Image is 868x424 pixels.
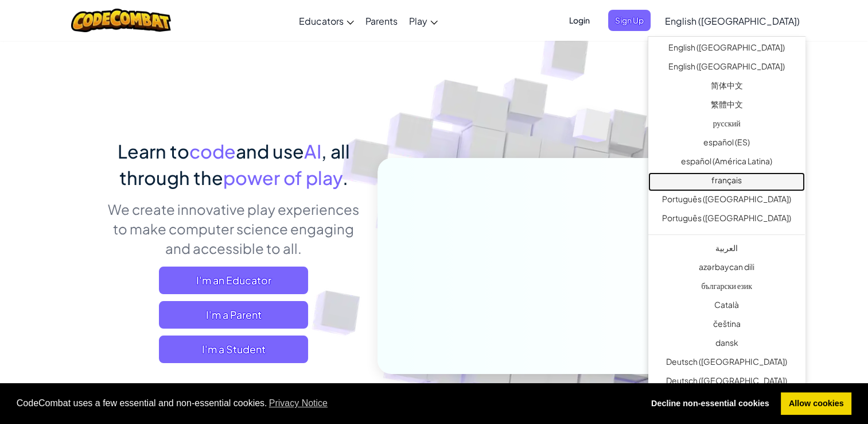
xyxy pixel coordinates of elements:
[648,316,805,335] a: čeština
[267,395,330,412] a: learn more about cookies
[299,15,344,27] span: Educators
[648,297,805,316] a: Català
[781,392,851,415] a: allow cookies
[648,191,805,210] a: Português ([GEOGRAPHIC_DATA])
[648,78,805,97] a: 简体中文
[648,210,805,229] a: Português ([GEOGRAPHIC_DATA])
[236,140,304,163] span: and use
[223,166,342,189] span: power of play
[403,5,443,36] a: Play
[189,140,236,163] span: code
[409,15,427,27] span: Play
[648,172,805,191] a: français
[342,166,348,189] span: .
[648,97,805,115] a: 繁體中文
[665,15,800,27] span: English ([GEOGRAPHIC_DATA])
[648,115,805,134] a: русский
[648,40,805,59] a: English ([GEOGRAPHIC_DATA])
[648,335,805,354] a: dansk
[107,199,360,258] p: We create innovative play experiences to make computer science engaging and accessible to all.
[159,301,308,329] a: I'm a Parent
[360,5,403,36] a: Parents
[659,5,805,36] a: English ([GEOGRAPHIC_DATA])
[648,134,805,153] a: español (ES)
[17,395,635,412] span: CodeCombat uses a few essential and non-essential cookies.
[648,153,805,172] a: español (América Latina)
[648,259,805,278] a: azərbaycan dili
[648,278,805,297] a: български език
[159,336,308,363] button: I'm a Student
[304,140,321,163] span: AI
[118,140,189,163] span: Learn to
[648,354,805,373] a: Deutsch ([GEOGRAPHIC_DATA])
[648,373,805,392] a: Deutsch ([GEOGRAPHIC_DATA])
[551,86,633,171] img: Overlap cubes
[643,392,777,415] a: deny cookies
[648,59,805,78] a: English ([GEOGRAPHIC_DATA])
[562,10,597,31] button: Login
[71,9,172,32] img: CodeCombat logo
[159,267,308,294] a: I'm an Educator
[608,10,651,31] button: Sign Up
[648,240,805,259] a: العربية
[293,5,360,36] a: Educators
